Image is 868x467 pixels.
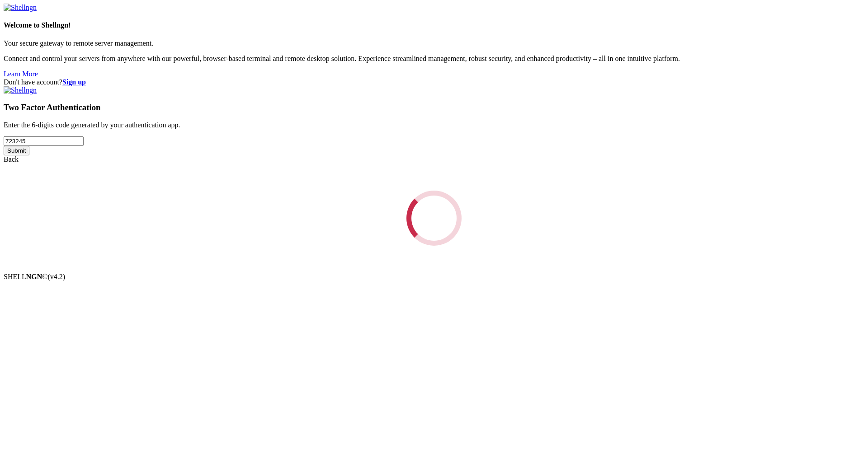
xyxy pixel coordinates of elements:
p: Your secure gateway to remote server management. [4,39,864,47]
img: Shellngn [4,4,37,12]
input: Two factor code [4,136,84,146]
h3: Two Factor Authentication [4,103,864,112]
div: Don't have account? [4,78,864,86]
h4: Welcome to Shellngn! [4,21,864,29]
div: Loading... [396,181,472,256]
b: NGN [26,273,42,280]
a: Back [4,155,19,163]
a: Learn More [4,70,38,78]
p: Enter the 6-digits code generated by your authentication app. [4,121,864,129]
span: SHELL © [4,273,65,280]
img: Shellngn [4,86,37,94]
p: Connect and control your servers from anywhere with our powerful, browser-based terminal and remo... [4,55,864,63]
a: Sign up [62,78,86,86]
input: Submit [4,146,29,155]
span: 4.2.0 [48,273,66,280]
